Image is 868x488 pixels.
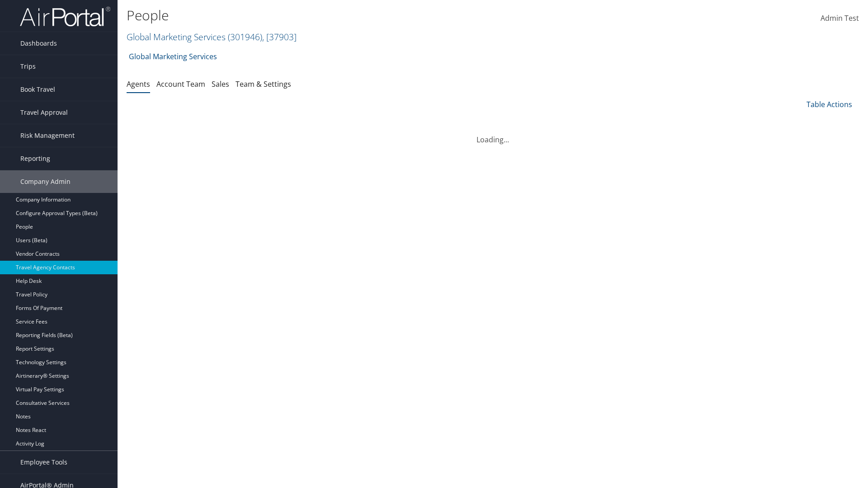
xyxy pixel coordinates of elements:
a: Agents [127,79,150,89]
a: Global Marketing Services [127,31,297,43]
a: Table Actions [807,99,852,109]
a: Team & Settings [236,79,291,89]
span: Reporting [20,147,50,170]
a: Admin Test [821,5,859,33]
span: Travel Approval [20,101,68,124]
a: Account Team [156,79,205,89]
div: Loading... [127,123,859,145]
span: Trips [20,55,36,78]
span: Dashboards [20,32,57,55]
span: Company Admin [20,170,71,193]
span: , [ 37903 ] [262,31,297,43]
span: Employee Tools [20,451,67,474]
span: Admin Test [821,13,859,23]
span: ( 301946 ) [228,31,262,43]
img: airportal-logo.png [20,6,110,27]
h1: People [127,6,615,25]
span: Book Travel [20,78,55,101]
span: Risk Management [20,124,75,147]
a: Global Marketing Services [129,47,217,66]
a: Sales [212,79,229,89]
